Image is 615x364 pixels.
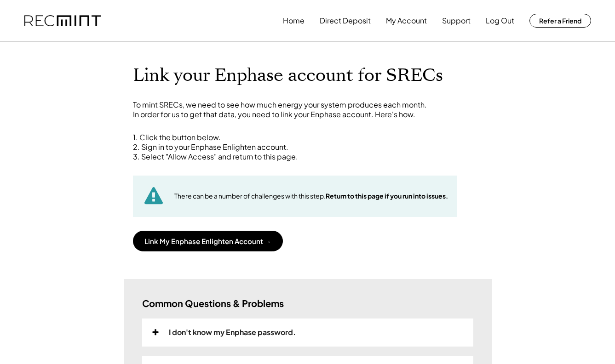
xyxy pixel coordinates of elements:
button: Link My Enphase Enlighten Account → [133,231,283,251]
button: Home [283,11,305,30]
div: There can be a number of challenges with this step. [174,192,448,201]
button: My Account [386,11,427,30]
div: To mint SRECs, we need to see how much energy your system produces each month. In order for us to... [133,100,483,119]
img: recmint-logotype%403x.png [24,15,101,27]
button: Log Out [486,11,514,30]
button: Refer a Friend [529,14,591,28]
div: I don't know my Enphase password. [169,328,296,337]
div: 1. Click the button below. 2. Sign in to your Enphase Enlighten account. 3. Select "Allow Access"... [133,133,483,161]
h1: Link your Enphase account for SRECs [133,65,483,86]
button: Direct Deposit [320,11,371,30]
button: Support [442,11,471,30]
h3: Common Questions & Problems [142,297,284,309]
strong: Return to this page if you run into issues. [326,192,448,200]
